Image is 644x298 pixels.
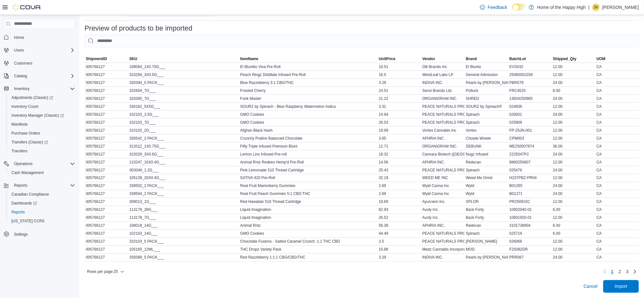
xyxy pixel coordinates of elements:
div: APHRIA INC. [421,158,464,166]
span: Home [14,35,24,40]
div: 14.94 [377,111,421,118]
div: 005766127 [85,198,128,206]
div: 12.00 [552,103,595,110]
div: Animal Rntz Redees Hemp'd Pre-Roll [239,158,377,166]
div: El Blunto [465,63,508,71]
div: 12.00 [552,63,595,71]
div: CA [595,87,639,94]
button: Settings [1,229,78,239]
span: UnitPrice [379,56,396,61]
div: CA [595,135,639,142]
span: Import [615,283,627,290]
a: Inventory Count [9,103,41,110]
a: Customers [11,59,35,67]
button: Reports [1,181,78,190]
button: Customers [1,59,78,68]
span: Transfers [9,147,75,155]
span: Cancel [584,283,598,290]
span: Reports [11,182,75,189]
div: Liquid Imagination [239,206,377,214]
a: Page 3 of 3 [624,267,631,277]
input: This is a search bar. As you type, the results lower in the page will automatically filter. [85,35,639,47]
div: 110247_10X0.4G___ [128,158,239,166]
div: 25080001039 [508,71,552,79]
div: CA [595,79,639,87]
div: 005766127 [85,158,128,166]
div: 005766127 [85,95,128,102]
span: Adjustments (Classic) [9,94,75,101]
div: PBR579 [508,79,552,87]
span: Transfers [11,149,27,154]
div: 330394_5 PACK___ [128,79,239,87]
span: Operations [11,160,75,168]
div: Jennifer Verney [592,3,600,11]
p: [PERSON_NAME] [602,3,639,11]
div: General Admission [465,71,508,79]
span: Catalog [14,73,27,79]
div: CA [595,166,639,174]
div: 24.00 [552,166,595,174]
div: 102065_7G___ [128,95,239,102]
div: 19.69 [377,198,421,206]
div: 24.00 [552,150,595,158]
button: Brand [465,55,508,63]
div: 2.69 [377,190,421,198]
div: Ayurcann Inc. [421,198,464,206]
button: Home [1,33,78,42]
div: SATIVA 420 Pre-Roll [239,174,377,182]
button: BatchLot [508,55,552,63]
div: 102604_7G___ [128,87,239,94]
div: 005766127 [85,79,128,87]
div: PEACE NATURALS PROJECT INC. [421,103,464,110]
button: Reports [6,208,78,217]
span: Shipped_Qty [553,56,577,61]
div: 310102_2G___ [128,127,239,134]
div: 005766127 [85,127,128,134]
div: Funk Master [239,95,377,102]
div: 12.00 [552,158,595,166]
span: Customers [11,59,75,67]
button: Cancel [581,280,600,293]
button: Inventory [1,84,78,93]
span: Manifests [11,122,28,127]
span: Transfers (Classic) [9,138,75,146]
div: PEACE NATURALS PROJECT INC. [421,111,464,118]
span: Transfers (Classic) [11,140,48,145]
p: | [588,3,590,11]
div: Real Fruit Marionberry Gummies [239,182,377,190]
div: Back Forty [465,206,508,214]
div: 12.00 [552,71,595,79]
div: Chowie Wowie [465,135,508,142]
div: 12.00 [552,174,595,182]
div: 12.00 [552,198,595,206]
a: Next page [631,268,639,276]
div: Pink Lemonade 510 Thread Cartridge [239,166,377,174]
div: EVS032 [508,63,552,71]
div: 2225047P2 [508,150,552,158]
div: El Bluntito Viva Pre-Roll [239,63,377,71]
div: 12.00 [552,135,595,142]
div: ORGANIGRAM INC. [421,142,464,150]
div: 24.00 [552,190,595,198]
div: 19.99 [377,127,421,134]
div: Wyld Canna Inc [421,182,464,190]
a: Reports [9,208,27,216]
span: Reports [9,208,75,216]
div: GMO Cookies [239,111,377,118]
div: GMO Cookies [239,119,377,126]
button: Vendor [421,55,464,63]
p: Home of the Happy High [537,3,586,11]
button: Users [11,46,26,54]
div: 005766127 [85,174,128,182]
img: Cova [13,4,41,10]
span: Washington CCRS [9,217,75,225]
div: 26.03 [377,119,421,126]
div: Olli Brands Inc [421,63,464,71]
div: PEACE NATURALS PROJECT INC. [421,119,464,126]
a: Inventory Manager (Classic) [9,112,66,119]
button: Transfers [6,147,78,156]
div: Frosted Cherry [239,87,377,94]
span: [US_STATE] CCRS [11,218,44,224]
div: CA [595,119,639,126]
